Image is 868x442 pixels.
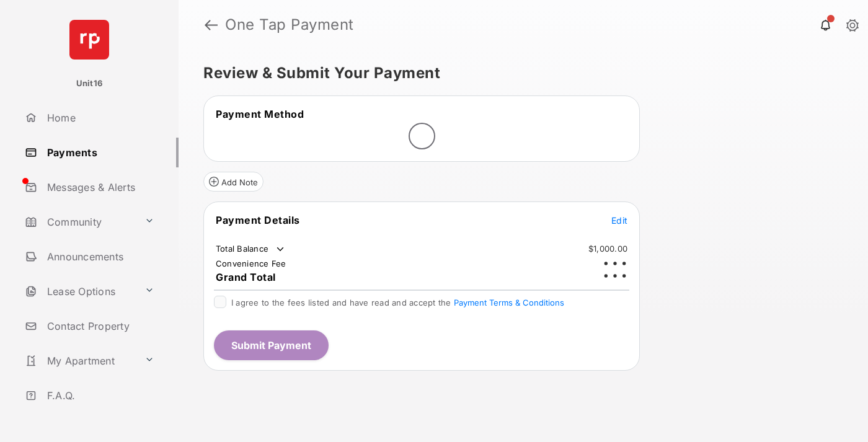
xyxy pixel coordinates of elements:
[203,172,263,192] button: Add Note
[20,138,179,167] a: Payments
[215,258,287,269] td: Convenience Fee
[20,103,179,133] a: Home
[76,77,103,90] p: Unit16
[20,381,179,410] a: F.A.Q.
[216,108,304,120] span: Payment Method
[231,298,564,307] span: I agree to the fees listed and have read and accept the
[216,271,276,283] span: Grand Total
[20,346,139,376] a: My Apartment
[20,276,139,306] a: Lease Options
[611,215,627,226] span: Edit
[588,243,628,254] td: $1,000.00
[20,311,179,341] a: Contact Property
[215,243,286,255] td: Total Balance
[454,298,564,307] button: I agree to the fees listed and have read and accept the
[611,214,627,226] button: Edit
[203,66,833,81] h5: Review & Submit Your Payment
[214,330,329,360] button: Submit Payment
[69,20,109,60] img: svg+xml;base64,PHN2ZyB4bWxucz0iaHR0cDovL3d3dy53My5vcmcvMjAwMC9zdmciIHdpZHRoPSI2NCIgaGVpZ2h0PSI2NC...
[216,214,300,226] span: Payment Details
[20,207,139,237] a: Community
[20,172,179,202] a: Messages & Alerts
[20,242,179,272] a: Announcements
[225,17,354,32] strong: One Tap Payment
